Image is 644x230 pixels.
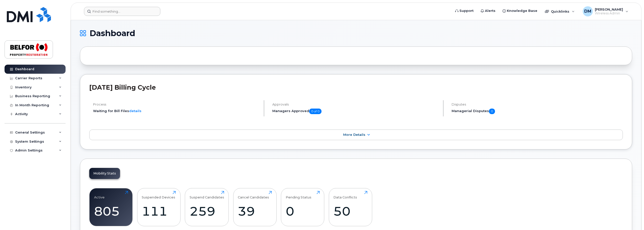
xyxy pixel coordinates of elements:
[343,133,365,137] span: More Details
[90,30,135,37] span: Dashboard
[489,109,495,114] span: 0
[333,191,357,199] div: Data Conflicts
[238,191,269,199] div: Cancel Candidates
[94,204,128,219] div: 805
[286,191,311,199] div: Pending Status
[333,204,367,219] div: 50
[94,191,128,223] a: Active805
[333,191,367,223] a: Data Conflicts50
[93,103,259,106] h4: Process
[286,204,320,219] div: 0
[142,191,176,223] a: Suspended Devices111
[309,109,321,114] span: 0 of 0
[89,84,623,91] h2: [DATE] Billing Cycle
[452,103,623,106] h4: Disputes
[286,191,320,223] a: Pending Status0
[142,191,175,199] div: Suspended Devices
[94,191,105,199] div: Active
[190,191,224,223] a: Suspend Candidates259
[452,109,623,114] h5: Managerial Disputes
[272,109,439,114] h5: Managers Approved
[142,204,176,219] div: 111
[190,204,224,219] div: 259
[190,191,224,199] div: Suspend Candidates
[272,103,439,106] h4: Approvals
[238,204,272,219] div: 39
[129,109,141,113] a: details
[238,191,272,223] a: Cancel Candidates39
[93,109,259,113] li: Waiting for Bill Files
